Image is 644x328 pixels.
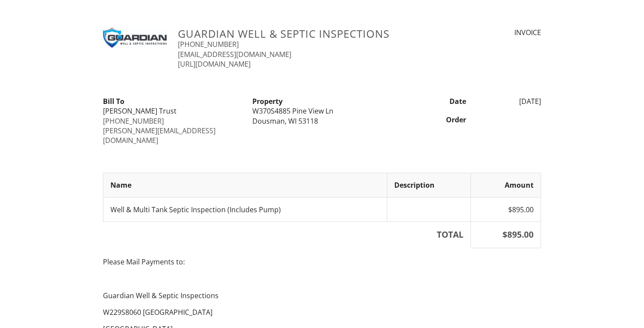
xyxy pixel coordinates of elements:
[103,126,216,145] a: [PERSON_NAME][EMAIL_ADDRESS][DOMAIN_NAME]
[103,221,471,248] th: TOTAL
[252,116,391,126] div: Dousman, WI 53118
[471,96,546,106] div: [DATE]
[103,173,387,197] th: Name
[103,116,164,126] a: [PHONE_NUMBER]
[103,197,387,221] td: Well & Multi Tank Septic Inspection (Includes Pump)
[178,50,291,59] a: [EMAIL_ADDRESS][DOMAIN_NAME]
[397,115,472,125] div: Order
[397,96,472,106] div: Date
[103,257,541,267] p: Please Mail Payments to:
[252,106,391,116] div: W370S4885 Pine View Ln
[439,28,541,37] div: INVOICE
[178,39,239,49] a: [PHONE_NUMBER]
[387,173,471,197] th: Description
[471,197,541,221] td: $895.00
[471,221,541,248] th: $895.00
[252,96,283,106] strong: Property
[103,291,541,300] p: Guardian Well & Septic Inspections
[178,28,429,39] h3: Guardian Well & Septic Inspections
[178,59,251,69] a: [URL][DOMAIN_NAME]
[103,96,124,106] strong: Bill To
[103,106,242,116] div: [PERSON_NAME] Trust
[103,307,541,317] p: W229S8060 [GEOGRAPHIC_DATA]
[103,28,167,48] img: Guardian_Logo8-100.jpg
[471,173,541,197] th: Amount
